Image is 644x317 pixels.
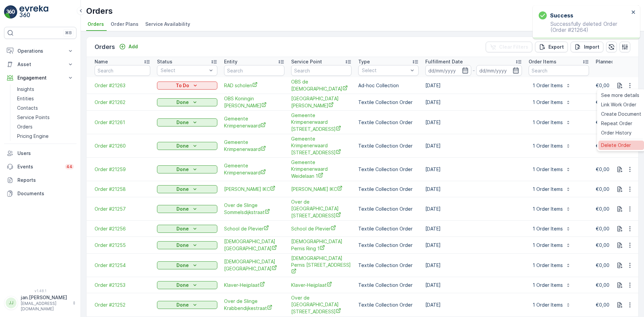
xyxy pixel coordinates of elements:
[533,262,563,269] p: 1 Order Items
[95,82,150,89] span: Order #21263
[14,131,76,141] a: Pricing Engine
[422,158,525,181] td: [DATE]
[65,30,72,36] p: ⌘B
[596,282,609,288] span: €0,00
[4,147,76,160] a: Users
[355,111,422,134] td: Textile Collection Order
[596,99,609,105] span: €0,00
[355,181,422,197] td: Textile Collection Order
[14,113,76,122] a: Service Points
[291,186,352,193] span: [PERSON_NAME] IKC
[176,82,189,89] p: To Do
[95,186,150,193] a: Order #21258
[291,65,352,76] input: Search
[157,281,217,289] button: Done
[224,258,284,272] span: [DEMOGRAPHIC_DATA] [GEOGRAPHIC_DATA]
[291,136,352,156] span: Gemeente Krimpenerwaard [STREET_ADDRESS]
[422,134,525,158] td: [DATE]
[291,238,352,252] span: [DEMOGRAPHIC_DATA] Pernis Ring 1
[533,82,563,89] p: 1 Order Items
[291,255,352,275] span: [DEMOGRAPHIC_DATA] Pernis [STREET_ADDRESS]
[224,186,284,193] span: [PERSON_NAME] IKC
[95,143,150,149] a: Order #21260
[17,74,63,81] p: Engagement
[176,282,189,288] p: Done
[95,262,150,269] span: Order #21254
[14,122,76,131] a: Orders
[473,66,475,74] p: -
[422,181,525,197] td: [DATE]
[533,186,563,193] p: 1 Order Items
[355,134,422,158] td: Textile Collection Order
[422,111,525,134] td: [DATE]
[17,123,33,130] p: Orders
[4,289,76,293] span: v 1.48.1
[157,261,217,269] button: Done
[425,65,471,76] input: dd/mm/yyyy
[157,82,217,90] button: To Do
[224,115,284,129] a: Gemeente Krimpenerwaard
[291,95,352,109] span: [GEOGRAPHIC_DATA][PERSON_NAME]
[291,159,352,179] a: Gemeente Krimpenerwaard Weidelaan 1
[176,302,189,308] p: Done
[157,142,217,150] button: Done
[533,119,563,126] p: 1 Order Items
[358,58,370,65] p: Type
[601,92,639,99] span: See more details
[157,205,217,213] button: Done
[95,242,150,249] span: Order #21255
[529,58,556,65] p: Order Items
[533,302,563,308] p: 1 Order Items
[176,186,189,193] p: Done
[95,119,150,126] a: Order #21261
[17,86,34,93] p: Insights
[529,65,589,76] input: Search
[14,103,76,113] a: Contacts
[601,120,632,127] span: Repeat Order
[355,77,422,94] td: Ad-hoc Collection
[486,42,532,52] button: Clear Filters
[176,143,189,149] p: Done
[4,58,76,71] button: Asset
[176,225,189,232] p: Done
[425,58,463,65] p: Fulfillment Date
[95,302,150,308] span: Order #21252
[224,238,284,252] span: [DEMOGRAPHIC_DATA] [GEOGRAPHIC_DATA]
[355,237,422,254] td: Textile Collection Order
[224,281,284,288] a: Klaver-Heijplaat
[529,184,575,195] button: 1 Order Items
[529,204,575,214] button: 1 Order Items
[21,294,69,301] p: jan.[PERSON_NAME]
[584,44,599,50] p: Import
[596,242,609,248] span: €0,00
[422,277,525,293] td: [DATE]
[17,105,38,111] p: Contacts
[422,293,525,317] td: [DATE]
[529,141,575,151] button: 1 Order Items
[548,44,564,50] p: Export
[157,225,217,233] button: Done
[539,21,629,33] p: Successfully deleted Order (Order #21264)
[601,101,636,108] span: Link Work Order
[224,82,284,89] span: RAD scholen
[14,85,76,94] a: Insights
[4,160,76,173] a: Events44
[291,78,352,92] a: OBS de Blieken
[157,301,217,309] button: Done
[601,129,632,136] span: Order History
[157,165,217,173] button: Done
[4,173,76,187] a: Reports
[4,44,76,58] button: Operations
[116,43,141,51] button: Add
[291,255,352,275] a: Kerk Pernis Burg. van Esstraat 46
[145,21,190,28] span: Service Availability
[533,99,563,106] p: 1 Order Items
[499,44,528,50] p: Clear Filters
[17,95,34,102] p: Entities
[17,48,63,54] p: Operations
[355,254,422,277] td: Textile Collection Order
[19,5,48,19] img: logo_light-DOdMpM7g.png
[224,95,284,109] a: OBS Koningin Wilhelmina
[291,238,352,252] a: Kerk Pernis Ring 1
